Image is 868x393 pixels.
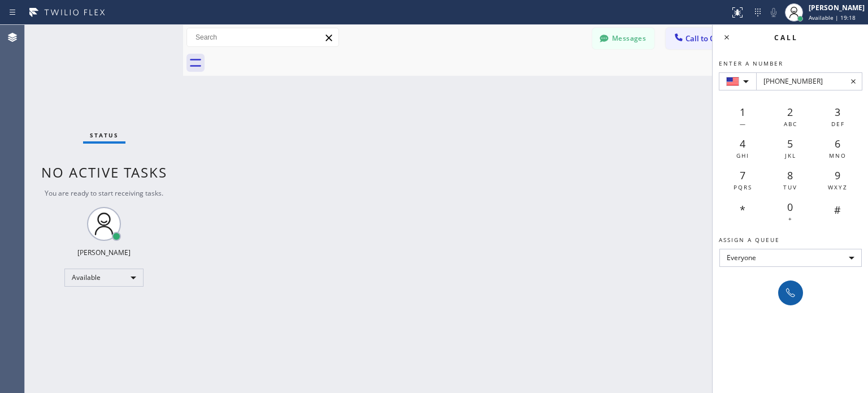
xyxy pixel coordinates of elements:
span: Call to Customer [685,33,745,44]
span: Call [774,33,798,42]
span: 9 [835,169,840,182]
span: MNO [829,152,847,159]
input: Search [187,28,338,46]
span: + [788,215,793,223]
div: [PERSON_NAME] [77,248,131,257]
span: 6 [835,137,840,150]
span: WXYZ [828,183,848,191]
span: 4 [740,137,745,150]
span: DEF [831,120,845,128]
button: Mute [766,5,782,20]
div: Available [64,269,144,287]
div: Everyone [719,249,862,267]
div: [PERSON_NAME] [809,3,865,12]
button: Call to Customer [666,28,752,49]
span: 2 [787,105,793,119]
span: — [740,120,747,128]
span: You are ready to start receiving tasks. [45,188,163,198]
span: GHI [736,152,749,159]
span: Status [90,131,119,139]
span: 1 [740,105,745,119]
span: Enter a number [719,59,783,67]
span: ABC [784,120,797,128]
span: JKL [785,152,796,159]
span: PQRS [734,183,752,191]
button: Messages [592,28,654,49]
span: No active tasks [41,163,167,182]
span: 3 [835,105,840,119]
span: Assign a queue [719,236,780,244]
span: # [834,203,841,217]
span: 7 [740,169,745,182]
span: 0 [787,200,793,214]
span: 5 [787,137,793,150]
span: TUV [783,183,797,191]
span: Available | 19:18 [809,14,856,21]
span: 8 [787,169,793,182]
